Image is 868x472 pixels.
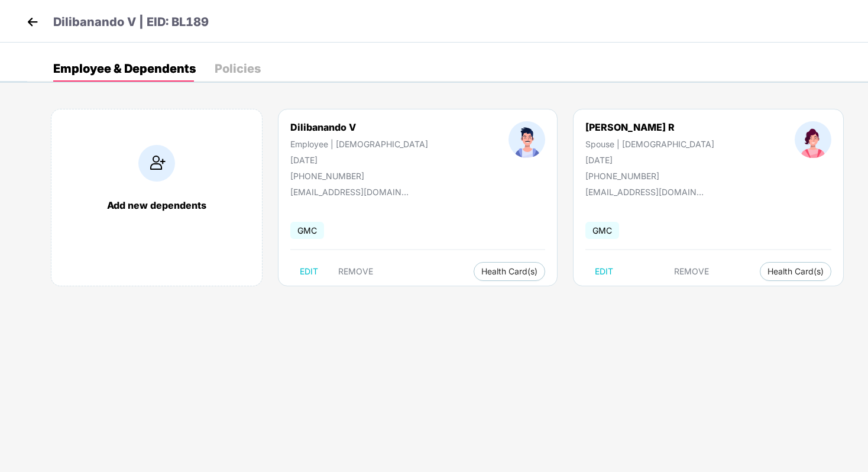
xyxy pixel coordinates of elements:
button: Health Card(s) [760,262,831,281]
button: EDIT [585,262,623,281]
span: Health Card(s) [481,269,537,274]
div: [PHONE_NUMBER] [585,171,714,181]
div: Spouse | [DEMOGRAPHIC_DATA] [585,139,714,149]
p: Dilibanando V | EID: BL189 [53,13,209,31]
span: Health Card(s) [767,269,824,274]
div: Employee | [DEMOGRAPHIC_DATA] [290,139,428,149]
div: [PERSON_NAME] R [585,121,714,133]
div: Policies [215,63,261,75]
button: REMOVE [665,262,718,281]
div: [EMAIL_ADDRESS][DOMAIN_NAME] [585,187,704,197]
div: [DATE] [290,155,428,165]
div: [DATE] [585,155,714,165]
button: REMOVE [329,262,383,281]
img: profileImage [795,121,831,158]
span: REMOVE [338,267,373,276]
span: REMOVE [674,267,709,276]
button: Health Card(s) [474,262,545,281]
img: back [24,13,41,31]
div: Employee & Dependents [53,63,196,75]
div: Dilibanando V [290,121,428,133]
span: GMC [585,222,619,239]
img: addIcon [138,145,175,182]
span: EDIT [595,267,613,276]
div: Add new dependents [63,199,250,211]
span: EDIT [300,267,318,276]
button: EDIT [290,262,328,281]
div: [EMAIL_ADDRESS][DOMAIN_NAME] [290,187,409,197]
img: profileImage [509,121,545,158]
span: GMC [290,222,324,239]
div: [PHONE_NUMBER] [290,171,428,181]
